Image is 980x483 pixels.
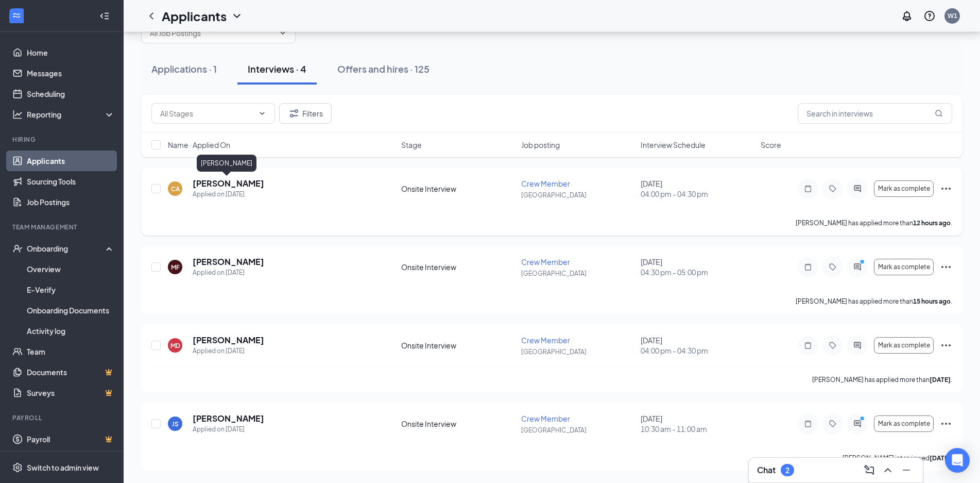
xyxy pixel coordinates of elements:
[193,256,264,268] h5: [PERSON_NAME]
[878,420,930,427] span: Mark as complete
[827,263,839,271] svg: Tag
[851,185,864,193] svg: ActiveChat
[785,466,789,475] div: 2
[874,180,934,197] button: Mark as complete
[150,27,274,39] input: All Job Postings
[863,464,875,476] svg: ComposeMessage
[521,191,635,199] p: [GEOGRAPHIC_DATA]
[27,243,106,254] div: Onboarding
[193,189,264,199] div: Applied on [DATE]
[168,140,230,150] span: Name · Applied On
[913,297,951,305] b: 15 hours ago
[27,362,115,382] a: DocumentsCrown
[945,448,970,473] div: Open Intercom Messenger
[231,10,243,22] svg: ChevronDown
[796,219,952,227] p: [PERSON_NAME] has applied more than .
[12,462,23,473] svg: Settings
[27,279,115,300] a: E-Verify
[802,263,814,271] svg: Note
[27,300,115,321] a: Onboarding Documents
[940,339,952,352] svg: Ellipses
[401,340,515,351] div: Onsite Interview
[812,375,952,384] p: [PERSON_NAME] has applied more than .
[27,84,115,104] a: Scheduling
[27,63,115,84] a: Messages
[641,424,754,434] span: 10:30 am - 11:00 am
[401,184,515,194] div: Onsite Interview
[288,107,300,120] svg: Filter
[521,269,635,278] p: [GEOGRAPHIC_DATA]
[878,342,930,349] span: Mark as complete
[798,103,952,124] input: Search in interviews
[874,415,934,432] button: Mark as complete
[521,414,570,423] span: Crew Member
[27,109,115,120] div: Reporting
[796,297,952,306] p: [PERSON_NAME] has applied more than .
[12,135,113,144] div: Hiring
[878,263,930,271] span: Mark as complete
[851,263,864,271] svg: ActiveChat
[802,420,814,428] svg: Note
[145,10,158,22] svg: ChevronLeft
[641,189,754,199] span: 04:00 pm - 04:30 pm
[930,454,951,462] b: [DATE]
[940,418,952,430] svg: Ellipses
[27,382,115,403] a: SurveysCrown
[757,464,776,476] h3: Chat
[27,259,115,279] a: Overview
[27,171,115,192] a: Sourcing Tools
[27,321,115,341] a: Activity log
[641,345,754,356] span: 04:00 pm - 04:30 pm
[12,109,23,120] svg: Analysis
[99,11,110,21] svg: Collapse
[197,155,256,172] div: [PERSON_NAME]
[279,29,287,37] svg: ChevronDown
[935,109,943,118] svg: MagnifyingGlass
[12,413,113,422] div: Payroll
[170,341,180,350] div: MD
[641,140,706,150] span: Interview Schedule
[337,62,429,75] div: Offers and hires · 125
[521,347,635,356] p: [GEOGRAPHIC_DATA]
[248,62,306,75] div: Interviews · 4
[900,464,913,476] svg: Minimize
[940,261,952,273] svg: Ellipses
[521,140,560,150] span: Job posting
[171,185,180,193] div: CA
[882,464,894,476] svg: ChevronUp
[258,109,266,118] svg: ChevronDown
[880,462,896,478] button: ChevronUp
[11,10,22,21] svg: WorkstreamLogo
[641,257,754,277] div: [DATE]
[521,179,570,188] span: Crew Member
[913,219,951,227] b: 12 hours ago
[401,419,515,429] div: Onsite Interview
[851,420,864,428] svg: ActiveChat
[761,140,781,150] span: Score
[160,108,254,119] input: All Stages
[898,462,915,478] button: Minimize
[401,262,515,272] div: Onsite Interview
[27,42,115,63] a: Home
[827,185,839,193] svg: Tag
[641,178,754,199] div: [DATE]
[851,341,864,349] svg: ActiveChat
[857,259,870,267] svg: PrimaryDot
[857,415,870,424] svg: PrimaryDot
[171,263,180,272] div: MF
[861,462,878,478] button: ComposeMessage
[27,192,115,212] a: Job Postings
[162,7,227,25] h1: Applicants
[193,424,264,435] div: Applied on [DATE]
[193,346,264,356] div: Applied on [DATE]
[802,341,814,349] svg: Note
[193,413,264,424] h5: [PERSON_NAME]
[521,336,570,345] span: Crew Member
[193,335,264,346] h5: [PERSON_NAME]
[641,335,754,356] div: [DATE]
[827,420,839,428] svg: Tag
[802,185,814,193] svg: Note
[641,413,754,434] div: [DATE]
[874,259,934,275] button: Mark as complete
[27,151,115,171] a: Applicants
